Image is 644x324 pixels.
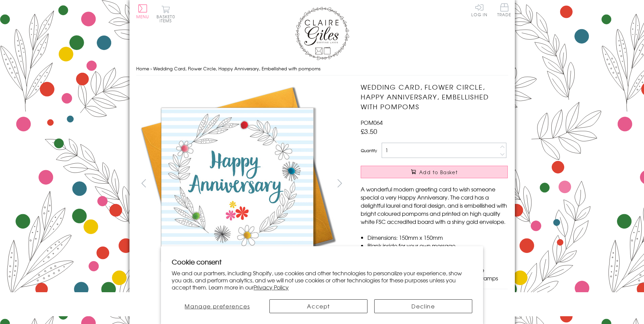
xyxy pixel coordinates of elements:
span: £3.50 [361,126,377,136]
button: prev [136,176,151,191]
span: › [150,65,152,72]
a: Home [136,65,149,72]
nav: breadcrumbs [136,62,508,76]
span: Wedding Card, Flower Circle, Happy Anniversary, Embellished with pompoms [153,65,320,72]
p: We and our partners, including Shopify, use cookies and other technologies to personalize your ex... [172,270,472,291]
li: Blank inside for your own message [367,241,508,250]
button: Add to Basket [361,166,508,178]
span: Manage preferences [185,302,250,310]
a: Privacy Policy [254,283,289,291]
span: POM064 [361,118,383,126]
span: Add to Basket [419,169,458,176]
button: Decline [374,299,472,313]
img: Claire Giles Greetings Cards [295,7,349,60]
span: Trade [497,3,511,17]
label: Quantity [361,147,377,154]
p: A wonderful modern greeting card to wish someone special a very Happy Anniversary. The card has a... [361,185,508,226]
img: Wedding Card, Flower Circle, Happy Anniversary, Embellished with pompoms [136,82,339,285]
a: Log In [471,3,487,17]
button: Accept [269,299,367,313]
button: next [332,176,347,191]
button: Manage preferences [172,299,263,313]
button: Basket0 items [157,5,175,23]
a: Trade [497,3,511,18]
button: Menu [136,4,149,19]
span: Menu [136,14,149,20]
span: 0 items [160,14,175,24]
li: Dimensions: 150mm x 150mm [367,233,508,241]
img: Wedding Card, Flower Circle, Happy Anniversary, Embellished with pompoms [347,82,550,284]
h2: Cookie consent [172,257,472,267]
h1: Wedding Card, Flower Circle, Happy Anniversary, Embellished with pompoms [361,82,508,111]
